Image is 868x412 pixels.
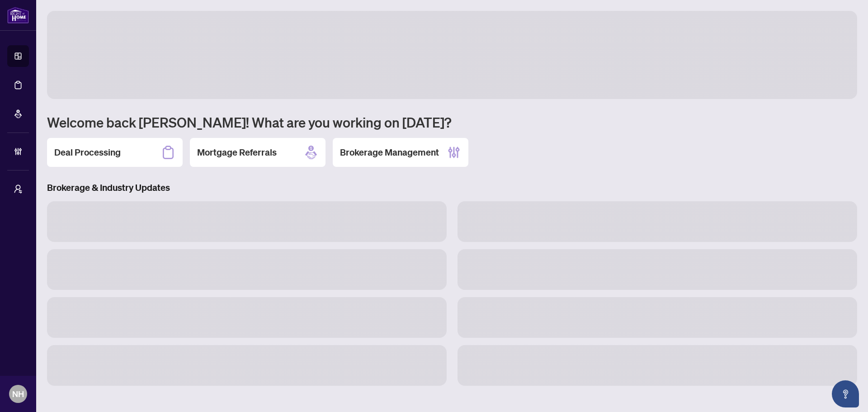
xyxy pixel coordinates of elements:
[12,388,24,400] span: NH
[47,114,857,131] h1: Welcome back [PERSON_NAME]! What are you working on [DATE]?
[7,7,29,24] img: logo
[340,146,439,159] h2: Brokerage Management
[14,185,23,194] span: user-switch
[832,380,859,407] button: Open asap
[197,146,277,159] h2: Mortgage Referrals
[54,146,121,159] h2: Deal Processing
[47,181,857,194] h3: Brokerage & Industry Updates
